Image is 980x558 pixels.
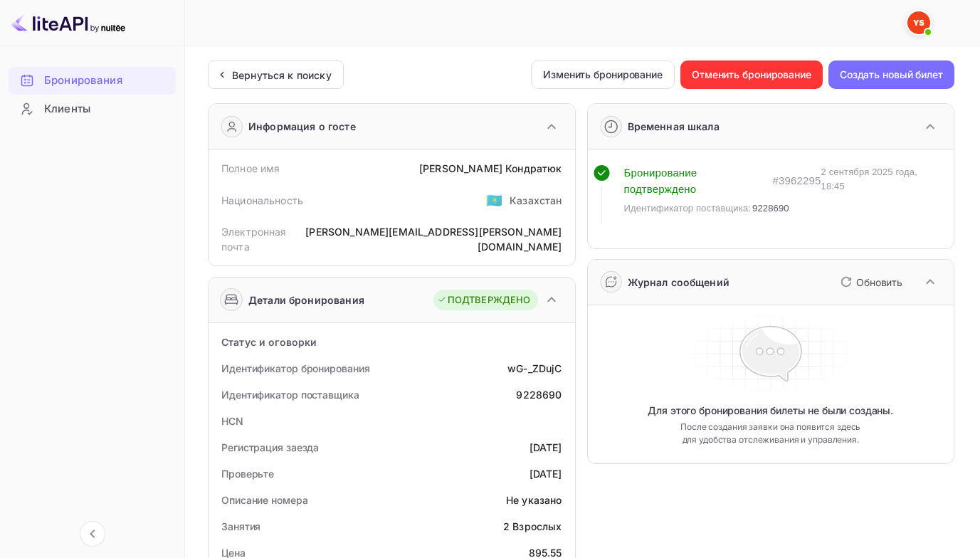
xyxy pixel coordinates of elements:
div: [DATE] [529,440,562,455]
ya-tr-span: Казахстан [510,194,562,206]
ya-tr-span: Клиенты [44,101,90,117]
ya-tr-span: подтверждено [624,183,697,195]
button: Свернуть навигацию [80,521,105,547]
ya-tr-span: Регистрация заезда [221,441,319,453]
button: Отменить бронирование [680,60,823,89]
ya-tr-span: Электронная почта [221,226,287,253]
ya-tr-span: Бронирование [624,167,697,179]
span: США [486,187,502,213]
ya-tr-span: Детали бронирования [248,293,364,307]
div: # 3962295 [773,173,821,189]
ya-tr-span: HCN [221,415,243,427]
ya-tr-span: 2 [503,520,510,532]
ya-tr-span: Временная шкала [628,120,720,132]
img: Служба Поддержки Яндекса [907,11,930,34]
ya-tr-span: Проверьте [221,468,274,480]
ya-tr-span: Описание номера [221,494,308,506]
ya-tr-span: Вернуться к поиску [232,69,332,81]
ya-tr-span: После создания заявки она появится здесь для удобства отслеживания и управления. [673,421,868,446]
ya-tr-span: 🇰🇿 [486,192,502,208]
ya-tr-span: Идентификатор поставщика: [624,203,752,214]
ya-tr-span: Изменить бронирование [543,66,663,83]
div: Клиенты [9,95,176,123]
ya-tr-span: Национальность [221,194,303,206]
ya-tr-span: Создать новый билет [840,66,943,83]
div: [DATE] [529,466,562,481]
ya-tr-span: Полное имя [221,162,280,174]
ya-tr-span: Кондратюк [505,162,562,174]
ya-tr-span: Не указано [506,494,562,506]
ya-tr-span: Обновить [856,276,902,288]
img: Логотип LiteAPI [11,11,125,34]
a: Клиенты [9,95,176,122]
div: 9228690 [516,387,562,402]
ya-tr-span: Идентификатор бронирования [221,362,369,374]
ya-tr-span: Информация о госте [248,119,356,134]
ya-tr-span: [PERSON_NAME] [419,162,502,174]
button: Изменить бронирование [531,60,675,89]
div: Бронирования [9,67,176,95]
button: Обновить [832,270,908,293]
ya-tr-span: Идентификатор поставщика [221,389,359,401]
ya-tr-span: wG-_ZDujC [507,362,562,374]
a: Бронирования [9,67,176,93]
ya-tr-span: [PERSON_NAME][EMAIL_ADDRESS][PERSON_NAME][DOMAIN_NAME] [305,226,562,253]
ya-tr-span: Отменить бронирование [692,66,811,83]
ya-tr-span: Занятия [221,520,260,532]
ya-tr-span: 9228690 [752,203,789,214]
button: Создать новый билет [828,60,954,89]
ya-tr-span: 2 сентября 2025 года, 18:45 [821,167,917,191]
ya-tr-span: Журнал сообщений [628,276,729,288]
ya-tr-span: ПОДТВЕРЖДЕНО [448,293,531,307]
ya-tr-span: Статус и оговорки [221,336,317,348]
ya-tr-span: Взрослых [512,520,562,532]
ya-tr-span: Для этого бронирования билеты не были созданы. [648,404,893,418]
ya-tr-span: Бронирования [44,73,122,89]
